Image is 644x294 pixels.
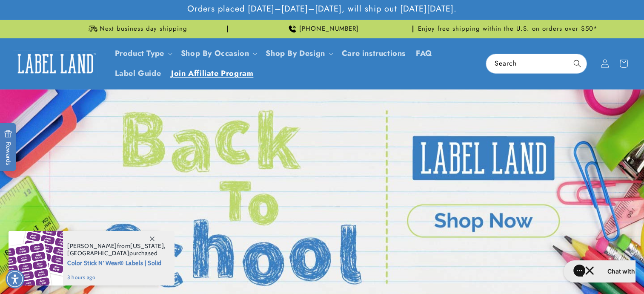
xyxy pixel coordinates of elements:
[411,43,438,63] a: FAQ
[266,48,325,59] a: Shop By Design
[115,48,164,59] a: Product Type
[6,270,24,288] div: Accessibility Menu
[166,63,258,84] a: Join Affiliate Program
[231,20,413,38] div: Announcement
[110,43,176,63] summary: Product Type
[416,49,432,58] span: FAQ
[260,43,336,63] summary: Shop By Design
[130,242,164,250] span: [US_STATE]
[337,43,411,63] a: Care instructions
[417,20,599,38] div: Announcement
[67,249,129,257] span: [GEOGRAPHIC_DATA]
[4,130,12,165] span: Rewards
[67,257,166,268] span: Color Stick N' Wear® Labels | Solid
[299,25,359,33] span: [PHONE_NUMBER]
[342,49,406,58] span: Care instructions
[4,3,94,25] button: Gorgias live chat
[176,43,261,63] summary: Shop By Occasion
[171,69,253,78] span: Join Affiliate Program
[10,47,101,80] a: Label Land
[115,69,161,78] span: Label Guide
[67,242,166,257] span: from , purchased
[46,20,228,38] div: Announcement
[187,3,457,14] span: Orders placed [DATE]–[DATE]–[DATE], will ship out [DATE][DATE].
[13,50,98,77] img: Label Land
[418,25,598,33] span: Enjoy free shipping within the U.S. on orders over $50*
[181,49,249,58] span: Shop By Occasion
[110,63,166,84] a: Label Guide
[100,25,187,33] span: Next business day shipping
[568,54,587,73] button: Search
[559,257,635,285] iframe: Gorgias live chat messenger
[67,274,166,281] span: 3 hours ago
[48,10,84,18] h2: Chat with us
[67,242,117,250] span: [PERSON_NAME]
